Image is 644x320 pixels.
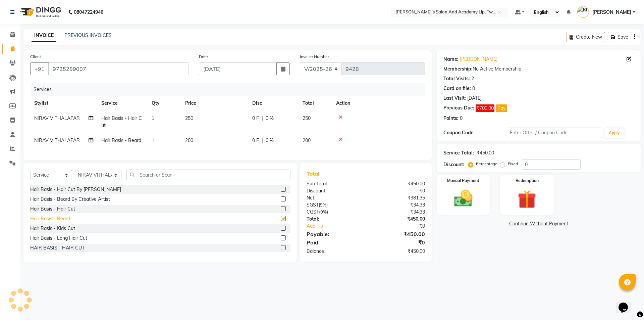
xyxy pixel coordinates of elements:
div: Hair Basis - Hair Cut By [PERSON_NAME] [30,186,121,193]
div: No Active Membership [443,65,634,73]
button: Create New [567,32,605,42]
iframe: chat widget [616,293,637,313]
img: _cash.svg [448,188,479,209]
div: ₹450.00 [477,149,494,156]
label: Manual Payment [447,178,479,184]
a: Add Tip [302,223,376,230]
input: Search by Name/Mobile/Email/Code [48,62,189,75]
span: Hair Basis - Hair Cut [101,115,142,128]
span: NIRAV VITHALAPAR [34,137,80,143]
img: logo [17,3,63,21]
a: Continue Without Payment [438,220,639,227]
div: 0 [472,85,475,92]
div: Payable: [302,230,366,238]
img: _gift.svg [512,188,542,211]
div: Sub Total: [302,180,366,187]
div: Paid: [302,238,366,246]
div: Card on file: [443,85,471,92]
div: Discount: [443,161,464,168]
img: KISHAN BAVALIYA [577,6,589,18]
span: ₹700.00 [476,104,494,112]
span: 0 F [252,137,259,144]
span: CGST [307,209,319,215]
div: Points: [443,115,459,122]
div: ₹0 [376,223,430,230]
div: Last Visit: [443,95,466,102]
label: Client [30,54,41,60]
span: [PERSON_NAME] [592,9,631,16]
div: Coupon Code [443,129,507,136]
div: ₹0 [366,238,430,246]
span: 1 [152,137,154,143]
div: ₹381.35 [366,194,430,201]
th: Service [97,96,148,111]
div: 0 [460,115,463,122]
div: ₹450.00 [366,248,430,255]
div: ( ) [302,209,366,216]
span: 9% [320,202,326,208]
span: 0 % [266,115,274,122]
span: 200 [303,137,311,143]
div: Hair Basis - Beard By Creative Artist [30,196,110,203]
div: ₹450.00 [366,180,430,187]
th: Stylist [30,96,97,111]
label: Invoice Number [300,54,329,60]
div: Net: [302,194,366,201]
div: Hair Basis - Kids Cut [30,225,75,232]
span: 9% [320,209,327,215]
label: Redemption [516,178,539,184]
div: Service Total: [443,149,474,156]
a: [PERSON_NAME] [460,56,497,63]
span: | [262,137,263,144]
div: ₹34.33 [366,209,430,216]
span: 200 [185,137,193,143]
div: ₹450.00 [366,230,430,238]
div: Balance : [302,248,366,255]
div: Membership: [443,65,473,73]
div: Services [31,83,430,96]
div: ₹0 [366,187,430,194]
th: Action [332,96,425,111]
div: ₹34.33 [366,201,430,209]
div: Hair Basis - Hair Cut [30,205,75,213]
div: [DATE] [467,95,482,102]
a: INVOICE [32,30,56,42]
label: Percentage [476,161,497,167]
a: PREVIOUS INVOICES [64,32,112,38]
th: Qty [148,96,181,111]
button: Pay [496,104,507,112]
span: | [262,115,263,122]
div: 2 [471,75,474,82]
div: ( ) [302,201,366,209]
button: +91 [30,62,49,75]
input: Enter Offer / Coupon Code [507,128,602,138]
b: 08047224946 [74,3,103,21]
span: NIRAV VITHALAPAR [34,115,80,121]
label: Fixed [508,161,518,167]
div: Name: [443,56,459,63]
th: Total [299,96,332,111]
span: 250 [185,115,193,121]
div: Previous Due: [443,104,474,112]
div: ₹450.00 [366,216,430,223]
span: 1 [152,115,154,121]
span: 250 [303,115,311,121]
span: 0 % [266,137,274,144]
div: Hair Basis - Beard [30,215,70,222]
button: Apply [605,128,624,138]
span: SGST [307,202,319,208]
div: Total: [302,216,366,223]
button: Save [608,32,631,42]
div: HAIR BASIS - HAIR CUT [30,244,85,252]
span: 0 F [252,115,259,122]
th: Price [181,96,248,111]
span: Hair Basis - Beard [101,137,141,143]
label: Date [199,54,208,60]
th: Disc [248,96,299,111]
input: Search or Scan [126,170,290,180]
div: Discount: [302,187,366,194]
div: Total Visits: [443,75,470,82]
div: Hair Basis - Long Hair Cut [30,235,87,242]
span: Total [307,170,322,177]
